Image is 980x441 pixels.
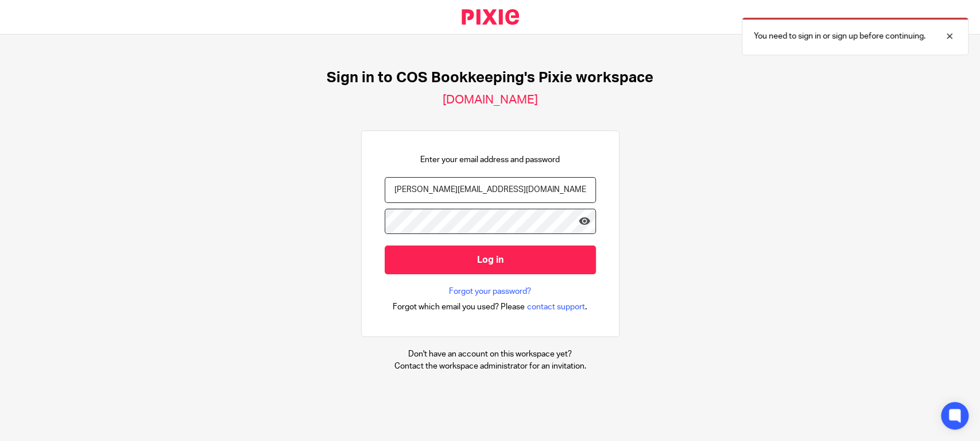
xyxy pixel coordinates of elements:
[327,69,653,87] h1: Sign in to COS Bookkeeping's Pixie workspace
[393,300,587,313] div: .
[393,301,525,313] span: Forgot which email you used? Please
[385,246,596,274] input: Log in
[443,93,538,108] h2: [DOMAIN_NAME]
[394,361,586,372] p: Contact the workspace administrator for an invitation.
[527,301,585,313] span: contact support
[420,154,560,166] p: Enter your email address and password
[754,30,925,42] p: You need to sign in or sign up before continuing.
[385,177,596,203] input: name@example.com
[449,286,531,297] a: Forgot your password?
[394,348,586,360] p: Don't have an account on this workspace yet?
